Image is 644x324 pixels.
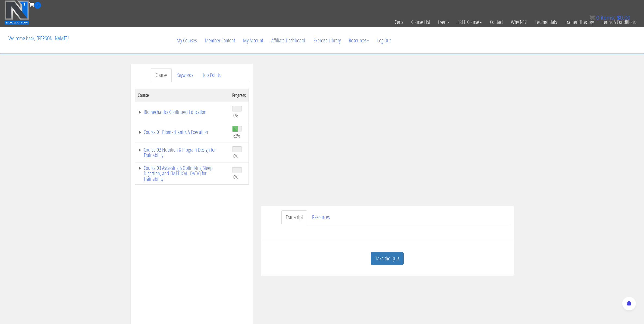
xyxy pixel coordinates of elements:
[486,9,507,35] a: Contact
[589,15,595,20] img: icon11.png
[617,15,630,21] bdi: 0.00
[308,210,334,224] a: Resources
[434,9,453,35] a: Events
[561,9,598,35] a: Trainer Directory
[281,210,307,224] a: Transcript
[233,113,238,119] span: 0%
[407,9,434,35] a: Course List
[345,27,373,54] a: Resources
[198,68,225,82] a: Top Points
[598,9,640,35] a: Terms & Conditions
[239,27,267,54] a: My Account
[233,153,238,159] span: 0%
[596,15,599,21] span: 0
[267,27,309,54] a: Affiliate Dashboard
[34,2,41,9] span: 0
[601,15,615,21] span: items:
[4,0,29,25] img: n1-education
[453,9,486,35] a: FREE Course
[507,9,531,35] a: Why N1?
[138,129,227,135] a: Course 01 Biomechanics & Execution
[138,109,227,115] a: Biomechanics Continued Education
[589,15,630,21] a: 0 items: $0.00
[4,27,73,49] p: Welcome back, [PERSON_NAME]!
[617,15,620,21] span: $
[371,252,404,265] a: Take the Quiz
[373,27,395,54] a: Log Out
[391,9,407,35] a: Certs
[201,27,239,54] a: Member Content
[230,89,249,102] th: Progress
[233,174,238,180] span: 0%
[233,133,240,139] span: 62%
[172,68,197,82] a: Keywords
[151,68,172,82] a: Course
[309,27,345,54] a: Exercise Library
[172,27,201,54] a: My Courses
[138,147,227,158] a: Course 02 Nutrition & Program Design for Trainability
[531,9,561,35] a: Testimonials
[135,89,230,102] th: Course
[29,1,41,8] a: 0
[138,165,227,182] a: Course 03 Assessing & Optimizing Sleep Digestion, and [MEDICAL_DATA] for Trainability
